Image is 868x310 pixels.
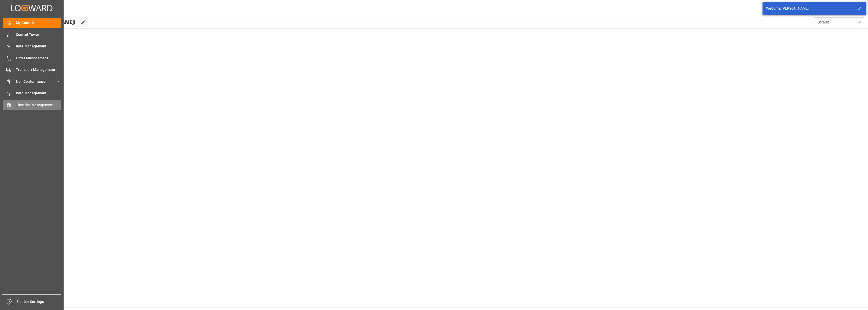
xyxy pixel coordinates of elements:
[16,44,61,49] span: Rate Management
[818,20,829,25] span: Default
[16,91,61,96] span: Data Management
[16,79,56,84] span: Non Conformance
[16,67,61,72] span: Transport Management
[3,53,61,63] a: Order Management
[16,32,61,37] span: Control Tower
[3,41,61,51] a: Rate Management
[16,20,61,25] span: My Cockpit
[3,18,61,28] a: My Cockpit
[3,30,61,39] a: Control Tower
[3,65,61,75] a: Transport Management
[3,88,61,98] a: Data Management
[16,299,62,304] span: Sidebar Settings
[16,55,61,61] span: Order Management
[16,102,61,108] span: Timeslot Management
[21,17,75,27] span: Hello [PERSON_NAME]!
[3,100,61,110] a: Timeslot Management
[814,17,864,27] button: open menu
[766,6,853,11] div: Welcome, [PERSON_NAME]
